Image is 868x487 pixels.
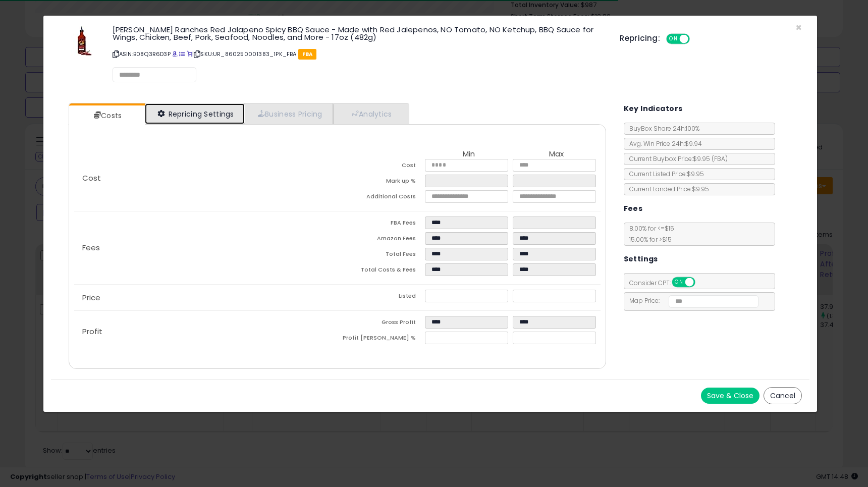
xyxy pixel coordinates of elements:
[795,20,802,35] span: ×
[624,185,709,193] span: Current Landed Price: $9.95
[337,175,425,190] td: Mark up %
[74,174,337,182] p: Cost
[693,154,728,163] span: $9.95
[673,278,685,287] span: ON
[337,217,425,232] td: FBA Fees
[624,102,683,115] h5: Key Indicators
[667,35,680,43] span: ON
[624,139,702,148] span: Avg. Win Price 24h: $9.94
[74,244,337,252] p: Fees
[624,279,709,287] span: Consider CPT:
[337,248,425,263] td: Total Fees
[172,50,178,58] a: BuyBox page
[337,290,425,305] td: Listed
[624,124,699,133] span: BuyBox Share 24h: 100%
[145,103,245,124] a: Repricing Settings
[69,105,144,126] a: Costs
[245,103,333,124] a: Business Pricing
[113,26,605,41] h3: [PERSON_NAME] Ranches Red Jalapeno Spicy BBQ Sauce - Made with Red Jalepenos, NO Tomato, NO Ketch...
[337,316,425,332] td: Gross Profit
[624,235,672,244] span: 15.00 % for > $15
[337,159,425,175] td: Cost
[71,26,92,56] img: 315SFHVSnGL._SL60_.jpg
[113,46,605,62] p: ASIN: B08Q3R6D3P | SKU: UR_860250001383_1PK_FBA
[624,224,674,244] span: 8.00 % for <= $15
[712,154,728,163] span: ( FBA )
[337,263,425,279] td: Total Costs & Fees
[337,190,425,206] td: Additional Costs
[337,332,425,347] td: Profit [PERSON_NAME] %
[624,253,658,265] h5: Settings
[298,49,317,60] span: FBA
[620,34,660,42] h5: Repricing:
[74,328,337,336] p: Profit
[624,202,643,215] h5: Fees
[693,278,710,287] span: OFF
[624,170,704,178] span: Current Listed Price: $9.95
[624,296,759,305] span: Map Price:
[337,232,425,248] td: Amazon Fees
[513,150,601,159] th: Max
[179,50,185,58] a: All offer listings
[701,388,759,404] button: Save & Close
[688,35,704,43] span: OFF
[333,103,408,124] a: Analytics
[187,50,192,58] a: Your listing only
[425,150,513,159] th: Min
[764,387,802,404] button: Cancel
[74,294,337,302] p: Price
[624,154,728,163] span: Current Buybox Price:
